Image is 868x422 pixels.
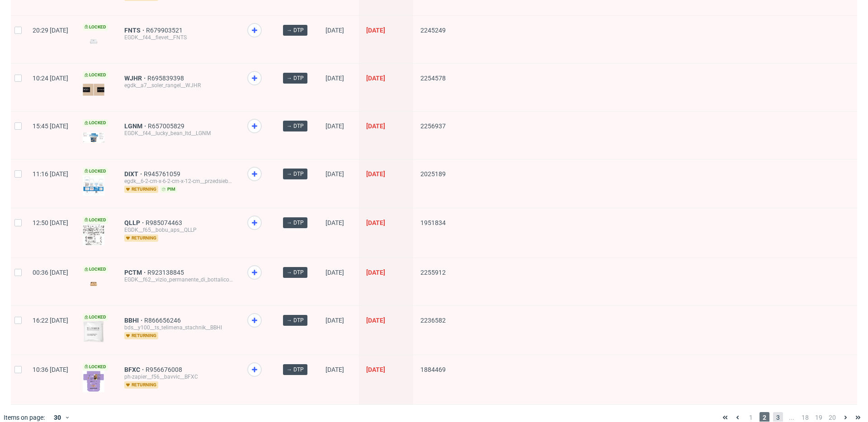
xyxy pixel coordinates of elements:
span: [DATE] [325,75,344,82]
span: Locked [83,71,108,79]
img: version_two_editor_design [83,35,104,47]
span: returning [124,381,158,389]
span: 10:36 [DATE] [33,366,68,373]
span: Items on page: [4,413,45,422]
div: EGDK__f65__bobu_aps__QLLP [124,226,233,234]
span: Locked [83,363,108,370]
span: [DATE] [366,219,385,226]
span: 2254578 [420,75,446,82]
span: 10:24 [DATE] [33,75,68,82]
span: [DATE] [366,317,385,324]
span: 11:16 [DATE] [33,170,68,178]
span: returning [124,186,158,193]
img: version_two_editor_design [83,84,104,96]
span: [DATE] [325,317,344,324]
span: 2245249 [420,27,446,34]
span: [DATE] [325,219,344,226]
span: 1884469 [420,366,446,373]
a: QLLP [124,219,146,226]
span: [DATE] [366,366,385,373]
span: [DATE] [366,122,385,130]
span: 00:36 [DATE] [33,269,68,276]
span: → DTP [287,26,304,34]
img: data [83,224,104,245]
a: BBHI [124,317,144,324]
span: → DTP [287,366,304,374]
div: EGDK__f62__vizio_permanente_di_bottalico_antonio__PCTM [124,276,233,283]
span: Locked [83,216,108,224]
span: pim [160,186,177,193]
span: Locked [83,168,108,175]
a: FNTS [124,27,146,34]
div: egdk__6-2-cm-x-6-2-cm-x-12-cm__przedsiebiorstwo_zaopatrzenia_technicznego_i_uslug_invest_support_... [124,178,233,185]
span: 15:45 [DATE] [33,122,68,130]
span: → DTP [287,219,304,227]
img: version_two_editor_design.png [83,132,104,143]
a: R985074463 [146,219,184,226]
div: EGDK__f44__lucky_bean_ltd__LGNM [124,130,233,137]
img: data [83,175,104,196]
img: data [83,370,104,392]
a: WJHR [124,75,147,82]
span: → DTP [287,268,304,277]
a: R695839398 [147,75,186,82]
div: ph-zapier__f56__bavvic__BFXC [124,373,233,380]
span: [DATE] [366,269,385,276]
span: [DATE] [366,170,385,178]
a: BFXC [124,366,146,373]
a: DIXT [124,170,144,178]
span: [DATE] [366,75,385,82]
a: R945761059 [144,170,182,178]
img: version_two_editor_design [83,321,104,342]
span: 20:29 [DATE] [33,27,68,34]
span: Locked [83,23,108,31]
span: → DTP [287,122,304,130]
span: 2236582 [420,317,446,324]
a: R679903521 [146,27,184,34]
a: R923138845 [147,269,186,276]
a: LGNM [124,122,148,130]
span: [DATE] [325,170,344,178]
span: → DTP [287,170,304,178]
span: [DATE] [366,27,385,34]
span: returning [124,332,158,339]
span: [DATE] [325,269,344,276]
a: R956676008 [146,366,184,373]
span: Locked [83,314,108,321]
span: [DATE] [325,366,344,373]
div: egdk__a7__soler_rangel__WJHR [124,82,233,89]
span: 2255912 [420,269,446,276]
span: [DATE] [325,27,344,34]
div: bds__y100__ts_telimena_stachnik__BBHI [124,324,233,331]
span: 16:22 [DATE] [33,317,68,324]
div: EGDK__f44__fievet__FNTS [124,34,233,41]
a: PCTM [124,269,147,276]
span: returning [124,234,158,242]
a: R657005829 [148,122,186,130]
span: 12:50 [DATE] [33,219,68,226]
span: Locked [83,266,108,273]
span: Locked [83,119,108,127]
span: [DATE] [325,122,344,130]
a: R866656246 [144,317,183,324]
span: → DTP [287,74,304,82]
span: → DTP [287,316,304,324]
span: 2025189 [420,170,446,178]
img: version_two_editor_design [83,278,104,290]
